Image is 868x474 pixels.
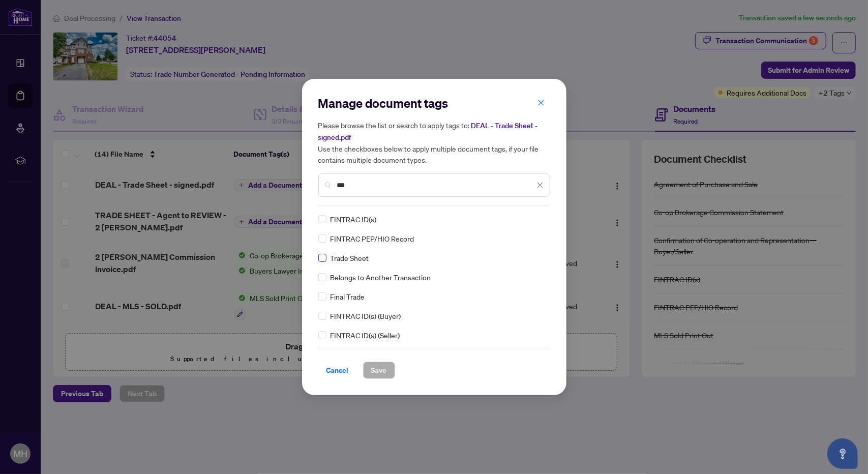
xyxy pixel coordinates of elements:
span: Cancel [326,362,349,378]
button: Cancel [318,362,357,379]
span: FINTRAC ID(s) [331,214,377,225]
span: FINTRAC PEP/HIO Record [331,233,414,244]
span: close [537,99,545,106]
span: Belongs to Another Transaction [331,272,431,283]
span: close [536,182,544,189]
h2: Manage document tags [318,95,550,111]
button: Save [363,362,395,379]
button: Open asap [827,438,858,469]
span: FINTRAC ID(s) (Seller) [331,330,400,341]
span: Trade Sheet [331,252,369,263]
h5: Please browse the list or search to apply tags to: Use the checkboxes below to apply multiple doc... [318,120,550,165]
span: Final Trade [331,291,365,302]
span: FINTRAC ID(s) (Buyer) [331,310,401,321]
